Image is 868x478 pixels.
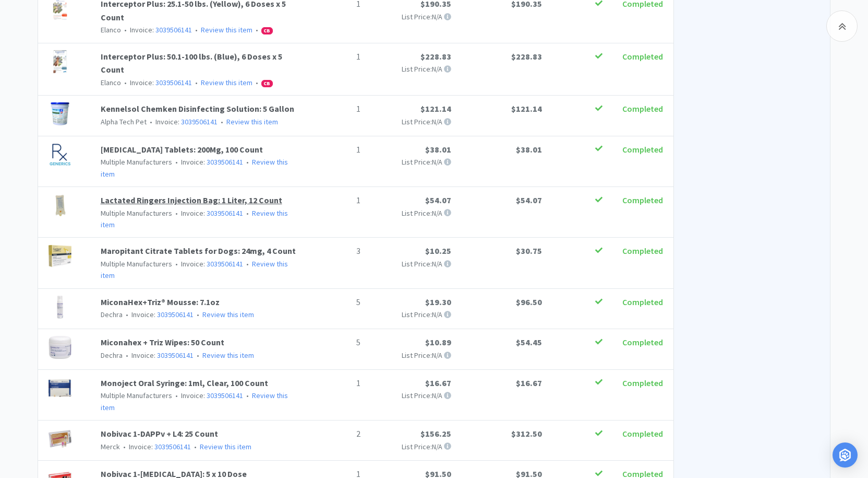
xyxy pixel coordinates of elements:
span: • [174,208,179,218]
a: Nobivac 1-DAPPv + L4: 25 Count [101,428,218,439]
a: Review this item [226,117,278,126]
p: 1 [308,377,360,390]
span: • [148,117,154,126]
span: Invoice: [147,117,218,126]
p: List Price: N/A [369,116,451,127]
p: 5 [308,336,360,349]
img: 79fd3433994e4a7e96db7b9687afd092_711860.jpeg [49,244,71,267]
img: a9927c0685324f0a9bf38fccc29b36b4_56182.jpeg [49,194,71,217]
span: • [194,78,199,87]
a: 3039506141 [155,25,192,34]
span: Elanco [101,78,121,87]
span: Multiple Manufacturers [101,259,172,269]
span: • [245,157,250,167]
span: • [122,442,127,451]
span: $54.07 [425,195,451,205]
span: Invoice: [123,351,194,360]
span: $156.25 [420,428,451,439]
img: 9b4e3058644543a7bbf01079c4a12528_58317.jpeg [49,427,71,450]
span: Dechra [101,310,123,319]
span: $54.07 [516,195,542,205]
span: Invoice: [172,391,243,400]
a: Review this item [201,78,252,87]
span: Elanco [101,25,121,34]
a: Interceptor Plus: 50.1-100 lbs. (Blue), 6 Doses x 5 Count [101,51,282,75]
span: $30.75 [516,246,542,256]
span: Completed [622,428,663,439]
span: • [195,351,201,360]
span: $54.45 [516,337,542,347]
span: $10.25 [425,246,451,256]
span: Invoice: [123,310,194,319]
img: 34ac212754cf4c82b778a4201d2ed791_59874.jpeg [49,102,71,125]
span: Completed [622,337,663,347]
a: Kennelsol Chemken Disinfecting Solution: 5 Gallon [101,103,294,114]
span: Completed [622,195,663,205]
span: CB [262,80,272,87]
span: • [124,351,130,360]
span: • [195,310,201,319]
span: • [174,391,179,400]
span: Completed [622,144,663,155]
span: Invoice: [121,78,192,87]
span: Completed [622,297,663,307]
span: $16.67 [516,378,542,388]
p: 1 [308,50,360,64]
span: • [192,442,198,451]
span: • [254,78,260,87]
span: $121.14 [511,103,542,114]
span: • [245,208,250,218]
span: Invoice: [120,442,191,451]
a: 3039506141 [157,351,194,360]
p: List Price: N/A [369,258,451,270]
a: Review this item [200,442,251,451]
span: CB [262,28,272,34]
a: MiconaHex+Triz® Mousse: 7.1oz [101,297,220,307]
a: Monoject Oral Syringe: 1ml, Clear, 100 Count [101,378,268,388]
span: Completed [622,51,663,62]
a: 3039506141 [181,117,218,126]
a: Lactated Ringers Injection Bag: 1 Liter, 12 Count [101,195,282,205]
p: 1 [308,102,360,116]
span: Completed [622,103,663,114]
p: List Price: N/A [369,11,451,22]
span: Invoice: [121,25,192,34]
p: List Price: N/A [369,309,451,320]
span: Completed [622,246,663,256]
span: • [124,310,130,319]
a: 3039506141 [157,310,194,319]
span: • [174,157,179,167]
a: Review this item [101,391,288,412]
p: List Price: N/A [369,63,451,75]
span: $312.50 [511,428,542,439]
span: Invoice: [172,157,243,167]
p: 5 [308,296,360,309]
p: List Price: N/A [369,207,451,219]
p: List Price: N/A [369,390,451,401]
p: List Price: N/A [369,349,451,361]
span: $16.67 [425,378,451,388]
div: Open Intercom Messenger [833,442,858,468]
a: 3039506141 [155,78,192,87]
a: 3039506141 [154,442,191,451]
a: 3039506141 [207,208,243,218]
img: c803a36da10f41a881906222138738bd_155841.jpeg [49,50,71,73]
a: 3039506141 [207,157,243,167]
span: Invoice: [172,208,243,218]
a: 3039506141 [207,391,243,400]
a: Review this item [202,310,254,319]
span: • [123,78,128,87]
span: Invoice: [172,259,243,269]
span: • [123,25,128,34]
p: 2 [308,427,360,441]
p: List Price: N/A [369,156,451,168]
span: Dechra [101,351,123,360]
a: 3039506141 [207,259,243,269]
a: Review this item [201,25,252,34]
span: $10.89 [425,337,451,347]
span: $228.83 [420,51,451,62]
span: Completed [622,378,663,388]
span: $38.01 [425,144,451,155]
span: $19.30 [425,297,451,307]
a: Maropitant Citrate Tablets for Dogs: 24mg, 4 Count [101,246,296,256]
